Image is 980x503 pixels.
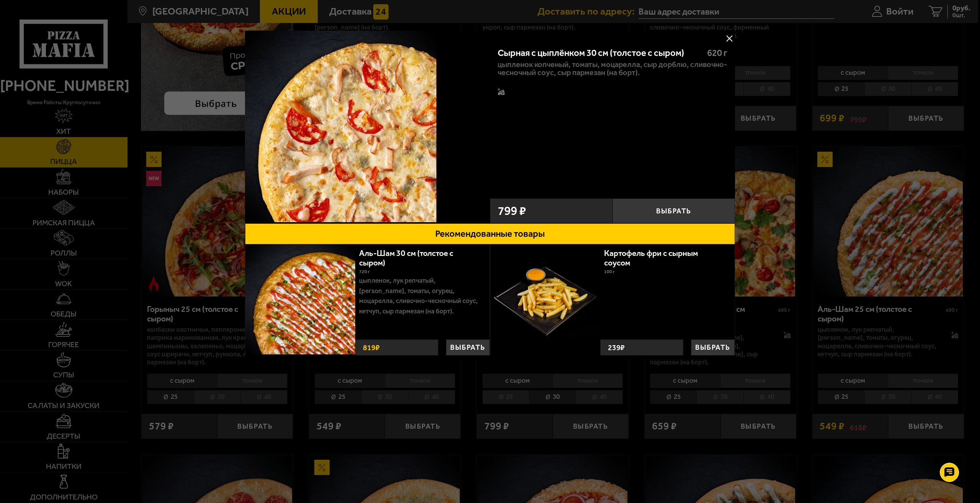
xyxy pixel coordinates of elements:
button: Выбрать [446,339,490,356]
span: 799 ₽ [498,205,526,217]
div: Сырная с цыплёнком 30 см (толстое с сыром) [498,48,699,59]
span: 720 г [359,269,370,274]
a: Сырная с цыплёнком 30 см (толстое с сыром) [245,31,490,223]
span: 620 г [707,48,727,58]
a: Картофель фри с сырным соусом [604,248,698,268]
p: цыпленок копченый, томаты, моцарелла, сыр дорблю, сливочно-чесночный соус, сыр пармезан (на борт). [498,61,727,77]
img: Сырная с цыплёнком 30 см (толстое с сыром) [245,31,436,222]
button: Выбрать [612,198,735,223]
button: Выбрать [691,339,735,356]
strong: 819 ₽ [361,340,382,355]
button: Рекомендованные товары [245,223,735,244]
strong: 239 ₽ [606,340,627,355]
span: 100 г [604,269,615,274]
p: цыпленок, лук репчатый, [PERSON_NAME], томаты, огурец, моцарелла, сливочно-чесночный соус, кетчуп... [359,275,484,316]
a: Аль-Шам 30 см (толстое с сыром) [359,248,453,268]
